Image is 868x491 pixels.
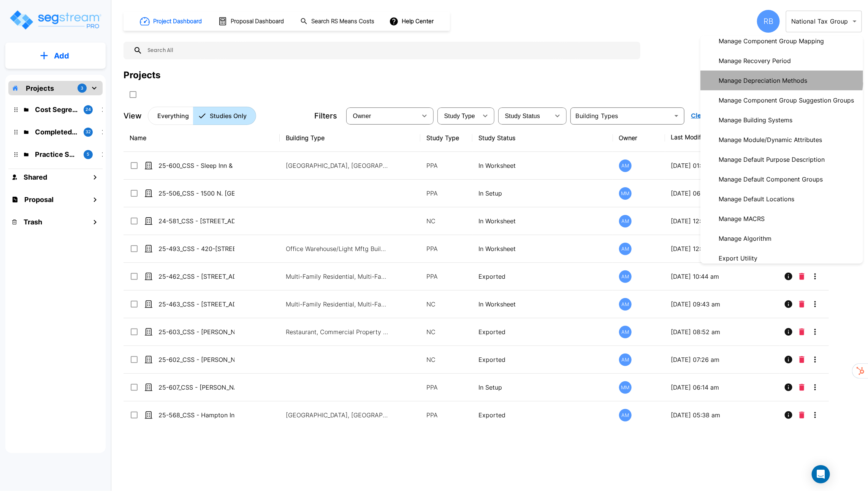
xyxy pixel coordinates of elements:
[716,172,826,187] p: Manage Default Component Groups
[716,53,794,68] p: Manage Recovery Period
[716,93,857,108] p: Manage Component Group Suggestion Groups
[812,465,830,483] div: Open Intercom Messenger
[716,132,825,147] p: Manage Module/Dynamic Attributes
[716,152,828,167] p: Manage Default Purpose Description
[716,33,827,49] p: Manage Component Group Mapping
[716,73,810,88] p: Manage Depreciation Methods
[716,251,760,266] p: Export Utility
[716,112,795,128] p: Manage Building Systems
[716,231,775,246] p: Manage Algorithm
[716,191,797,207] p: Manage Default Locations
[716,211,768,226] p: Manage MACRS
